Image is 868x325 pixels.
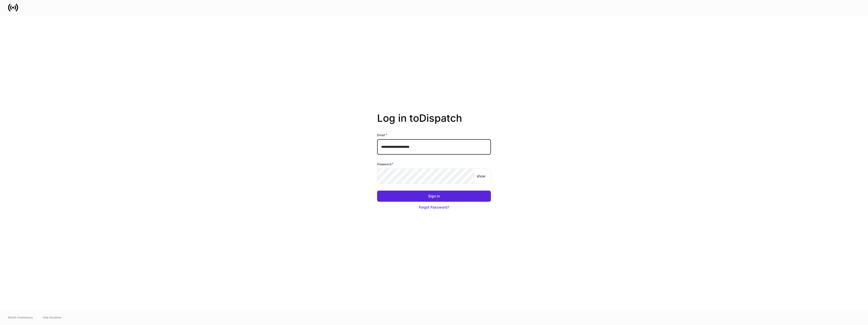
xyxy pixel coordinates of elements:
[43,315,62,319] a: Data Disclaimer
[377,132,387,137] h6: Email
[428,194,440,199] div: Sign In
[477,174,485,179] p: show
[377,191,491,202] button: Sign In
[377,161,394,167] h6: Password
[377,202,491,213] button: Forgot Password?
[377,112,491,132] h2: Log in to Dispatch
[419,205,449,210] div: Forgot Password?
[8,315,33,319] span: © 2025 OneAdvisory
